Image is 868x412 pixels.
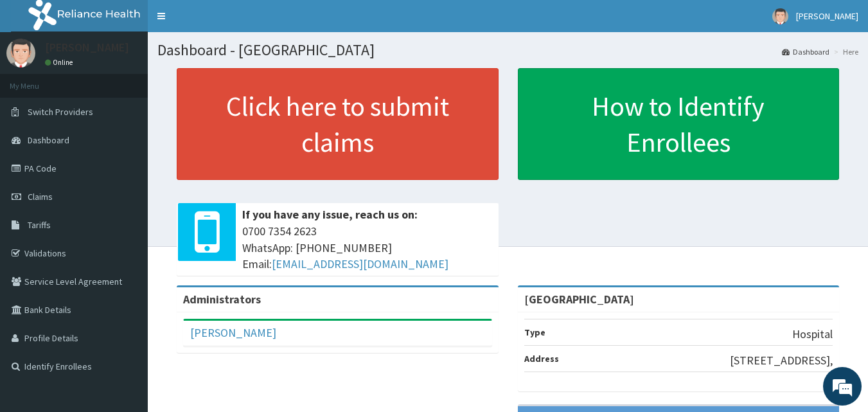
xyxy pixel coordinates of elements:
b: If you have any issue, reach us on: [242,207,418,222]
p: [PERSON_NAME] [45,42,129,53]
span: Switch Providers [28,106,93,118]
span: [PERSON_NAME] [796,10,858,22]
span: 0700 7354 2623 WhatsApp: [PHONE_NUMBER] Email: [242,223,492,273]
strong: [GEOGRAPHIC_DATA] [524,292,634,307]
a: Online [45,58,76,67]
span: Tariffs [28,219,51,231]
b: Administrators [183,292,261,307]
b: Type [524,327,545,338]
b: Address [524,353,559,364]
a: [PERSON_NAME] [190,325,276,340]
h1: Dashboard - [GEOGRAPHIC_DATA] [157,42,858,58]
a: [EMAIL_ADDRESS][DOMAIN_NAME] [272,256,448,271]
img: User Image [6,39,35,67]
p: [STREET_ADDRESS], [730,352,833,369]
img: User Image [772,8,788,24]
a: How to Identify Enrollees [518,68,840,180]
span: Claims [28,191,53,202]
li: Here [831,46,858,57]
a: Click here to submit claims [177,68,499,180]
a: Dashboard [782,46,829,57]
p: Hospital [792,326,833,343]
span: Dashboard [28,134,69,146]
